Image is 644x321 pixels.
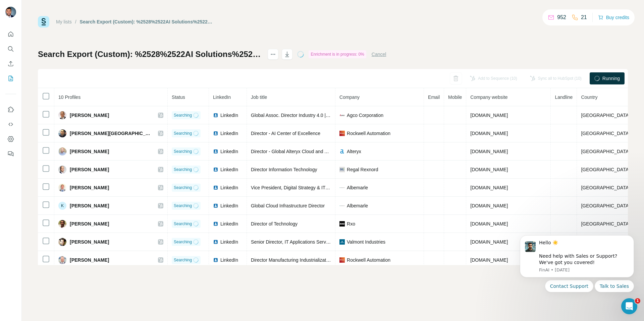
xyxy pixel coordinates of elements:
span: Global Assoc. Director Industry 4.0 | Technology | Systems [251,113,373,118]
img: LinkedIn logo [213,113,218,118]
span: LinkedIn [220,257,238,263]
span: Job title [251,94,267,100]
span: Regal Rexnord [347,166,378,173]
span: [PERSON_NAME] [70,166,109,173]
span: [DOMAIN_NAME] [470,167,508,172]
button: Enrich CSV [5,58,16,70]
img: company-logo [339,149,345,154]
span: LinkedIn [220,184,238,191]
span: 10 Profiles [58,94,80,100]
button: Buy credits [598,13,629,22]
img: company-logo [339,257,345,263]
img: company-logo [339,167,345,172]
span: [GEOGRAPHIC_DATA] [581,221,630,227]
span: Agco Corporation [347,112,383,119]
span: Searching [174,257,192,263]
span: [GEOGRAPHIC_DATA] [581,185,630,190]
span: Global Cloud Infrastructure Director [251,203,325,208]
span: Rockwell Automation [347,257,390,263]
span: [PERSON_NAME] [70,184,109,191]
img: Avatar [58,184,66,192]
span: Searching [174,112,192,118]
span: Albemarle [347,202,368,209]
button: actions [268,49,278,60]
img: Avatar [58,256,66,264]
span: [DOMAIN_NAME] [470,239,508,245]
img: LinkedIn logo [213,185,218,190]
span: Director Manufacturing Industrialization [251,257,332,263]
button: Quick start [5,28,16,40]
img: company-logo [339,203,345,208]
span: LinkedIn [220,202,238,209]
img: company-logo [339,131,345,136]
iframe: Intercom live chat [621,298,637,314]
span: LinkedIn [220,239,238,245]
div: Enrichment is in progress: 0% [309,50,366,58]
img: company-logo [339,113,345,118]
img: Avatar [58,129,66,137]
span: Director of Technology [251,221,298,227]
span: [PERSON_NAME] [70,257,109,263]
span: [GEOGRAPHIC_DATA] [581,203,630,208]
span: Company [339,94,360,100]
img: company-logo [339,239,345,245]
p: 952 [557,13,566,21]
span: LinkedIn [220,220,238,227]
span: LinkedIn [220,112,238,119]
span: Landline [555,94,573,100]
span: Searching [174,203,192,209]
span: [PERSON_NAME] [70,202,109,209]
span: Country [581,94,597,100]
span: Searching [174,239,192,245]
span: Alteryx [347,148,361,155]
img: company-logo [339,221,345,227]
span: Company website [470,94,507,100]
h1: Search Export (Custom): %2528%2522AI Solutions%2522 OR %2522AI Platforms%2522 OR %2522Generative ... [38,49,262,60]
span: Email [428,94,440,100]
span: LinkedIn [220,166,238,173]
span: [PERSON_NAME] [70,148,109,155]
span: [PERSON_NAME] [70,239,109,245]
img: LinkedIn logo [213,203,218,208]
img: Avatar [58,147,66,155]
img: LinkedIn logo [213,221,218,227]
img: LinkedIn logo [213,149,218,154]
button: Cancel [372,51,386,58]
iframe: Intercom notifications message [510,227,644,318]
span: [DOMAIN_NAME] [470,221,508,227]
span: Searching [174,185,192,191]
a: My lists [56,19,72,24]
button: Feedback [5,148,16,160]
span: Vice President, Digital Strategy & IT Governance [251,185,352,190]
button: Use Surfe on LinkedIn [5,104,16,116]
img: LinkedIn logo [213,239,218,245]
span: Status [172,94,185,100]
span: [GEOGRAPHIC_DATA] [581,149,630,154]
img: Avatar [58,111,66,119]
img: LinkedIn logo [213,131,218,136]
span: Director - AI Center of Excellence [251,131,320,136]
img: LinkedIn logo [213,167,218,172]
span: Rxo [347,220,355,227]
span: [DOMAIN_NAME] [470,203,508,208]
span: Searching [174,148,192,154]
span: Searching [174,130,192,136]
span: [DOMAIN_NAME] [470,113,508,118]
button: My lists [5,72,16,84]
span: Searching [174,221,192,227]
span: [GEOGRAPHIC_DATA] [581,113,630,118]
span: Running [602,75,620,82]
img: company-logo [339,185,345,190]
div: Search Export (Custom): %2528%2522AI Solutions%2522 OR %2522AI Platforms%2522 OR %2522Generative ... [80,18,213,25]
button: Use Surfe API [5,118,16,130]
span: Senior Director, IT Applications Services [PERSON_NAME] | Strategic Planning & Digital Transforma... [251,239,468,245]
img: Surfe Logo [38,16,49,27]
span: Albemarle [347,184,368,191]
li: / [75,18,76,25]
